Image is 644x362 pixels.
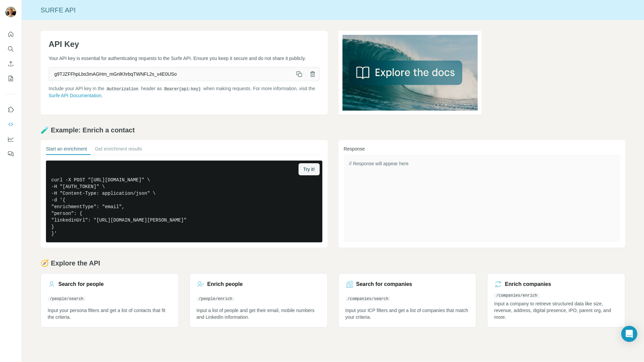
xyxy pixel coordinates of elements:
p: Your API key is essential for authenticating requests to the Surfe API. Ensure you keep it secure... [49,55,320,62]
p: Input a list of people and get their email, mobile numbers and LinkedIn information. [197,307,321,320]
div: Open Intercom Messenger [621,326,637,342]
button: Try it! [299,163,319,175]
h3: Search for companies [356,280,412,288]
a: Search for companies/companies/searchInput your ICP filters and get a list of companies that matc... [338,273,477,327]
button: Feedback [5,148,16,160]
span: // Response will appear here [349,161,409,166]
button: Dashboard [5,133,16,145]
code: /companies/search [345,297,390,301]
a: Enrich people/people/enrichInput a list of people and get their email, mobile numbers and LinkedI... [190,273,328,327]
p: Input a company to retrieve structured data like size, revenue, address, digital presence, IPO, p... [494,300,618,320]
span: g9TJZFFhpLbs3mAGHm_mGnlKhrbqTWNFL2s_v4E0USo [49,68,292,80]
button: Get enrichment results [95,145,142,155]
div: Surfe API [22,5,644,15]
button: Use Surfe on LinkedIn [5,104,16,116]
p: Include your API key in the header as when making requests. For more information, visit the . [49,85,320,99]
a: Surfe API Documentation [49,93,101,98]
h3: Enrich companies [505,280,551,288]
h2: 🧪 Example: Enrich a contact [41,125,625,135]
h3: Response [344,145,620,152]
h1: API Key [49,39,320,50]
code: /people/enrich [197,297,234,301]
code: Bearer {api-key} [163,87,202,92]
button: Use Surfe API [5,118,16,130]
h2: 🧭 Explore the API [41,258,625,268]
a: Search for people/people/searchInput your persona filters and get a list of contacts that fit the... [41,273,179,327]
img: Avatar [5,7,16,17]
h3: Search for people [58,280,104,288]
span: Try it! [303,166,315,173]
a: Enrich companies/companies/enrichInput a company to retrieve structured data like size, revenue, ... [487,273,625,327]
button: Start an enrichment [46,145,87,155]
button: My lists [5,72,16,84]
code: /people/search [48,297,86,301]
code: Authorization [106,87,140,92]
h3: Enrich people [207,280,243,288]
p: Input your ICP filters and get a list of companies that match your criteria. [345,307,470,320]
pre: curl -X POST "[URL][DOMAIN_NAME]" \ -H "[AUTH_TOKEN]" \ -H "Content-Type: application/json" \ -d ... [46,161,322,242]
button: Search [5,43,16,55]
p: Input your persona filters and get a list of contacts that fit the criteria. [48,307,172,320]
button: Quick start [5,28,16,40]
button: Enrich CSV [5,58,16,70]
code: /companies/enrich [494,293,539,298]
